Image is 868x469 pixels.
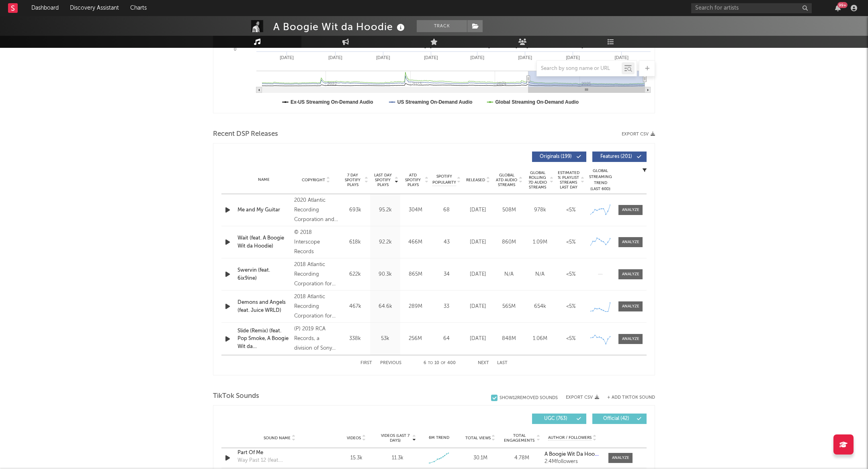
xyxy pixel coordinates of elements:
span: Features ( 201 ) [598,154,635,159]
div: 338k [342,335,368,343]
span: Released [466,178,485,182]
div: 2020 Atlantic Recording Corporation and Highbridge The Label, LLC. [294,196,338,225]
div: © 2018 Interscope Records [294,228,338,257]
span: Author / Followers [548,435,592,440]
text: [DATE] [566,55,580,60]
a: Part Of Me [237,449,321,457]
strong: A Boogie Wit Da Hoodie [545,452,602,457]
div: 860M [495,238,522,246]
span: ATD Spotify Plays [402,173,424,187]
div: 466M [402,238,428,246]
div: 4.78M [503,454,540,462]
button: Official(42) [592,414,647,424]
div: [DATE] [465,270,491,279]
div: (P) 2019 RCA Records, a division of Sony Music Entertainment [294,324,338,353]
div: 34 [432,270,461,279]
div: 1.06M [526,335,553,343]
div: 654k [526,303,553,311]
div: 508M [495,206,522,214]
div: 618k [342,238,368,246]
div: 15.3k [338,454,375,462]
div: [DATE] [465,238,491,246]
button: Export CSV [622,132,655,137]
div: 95.2k [372,206,398,214]
div: N/A [526,270,553,279]
div: 304M [402,206,428,214]
div: Show 12 Removed Sounds [500,395,558,401]
span: Official ( 42 ) [598,416,635,421]
div: 30.1M [462,454,499,462]
text: [DATE] [518,55,532,60]
button: + Add TikTok Sound [607,395,655,400]
span: Last Day Spotify Plays [372,173,393,187]
div: 53k [372,335,398,343]
div: 1.09M [526,238,553,246]
span: TikTok Sounds [213,391,259,401]
span: Originals ( 199 ) [537,154,574,159]
div: [DATE] [465,206,491,214]
a: Wait (feat. A Boogie Wit da Hoodie) [237,234,290,250]
div: 978k [526,206,553,214]
div: <5% [557,303,584,311]
a: A Boogie Wit Da Hoodie [545,452,600,457]
button: + Add TikTok Sound [599,395,655,400]
span: 7 Day Spotify Plays [342,173,363,187]
text: US Streaming On-Demand Audio [397,99,473,105]
div: 43 [432,238,461,246]
div: 99 + [837,2,848,8]
div: 2018 Atlantic Recording Corporation for the United States and WEA International Inc. for the worl... [294,292,338,321]
span: Sound Name [264,436,291,440]
span: Copyright [302,178,325,182]
div: 2.4M followers [545,459,600,465]
div: 848M [495,335,522,343]
span: Global Rolling 7D Audio Streams [526,170,549,190]
button: Features(201) [592,152,647,162]
div: <5% [557,270,584,279]
div: 467k [342,303,368,311]
div: 64.6k [372,303,398,311]
button: First [360,361,372,365]
div: 6M Trend [420,435,458,441]
span: Total Engagements [503,433,536,443]
div: <5% [557,206,584,214]
input: Search for artists [691,3,812,13]
button: Originals(199) [532,152,586,162]
text: [DATE] [424,55,438,60]
button: Track [417,20,467,32]
a: Swervin (feat. 6ix9ine) [237,266,290,282]
div: 64 [432,335,461,343]
div: 92.2k [372,238,398,246]
div: [DATE] [465,303,491,311]
div: N/A [495,270,522,279]
div: 865M [402,270,428,279]
span: Videos [347,436,361,440]
text: 0 [234,47,236,51]
button: Next [478,361,489,365]
span: Estimated % Playlist Streams Last Day [557,170,579,190]
button: UGC(763) [532,414,586,424]
button: Last [497,361,508,365]
span: Recent DSP Releases [213,129,278,139]
div: 2018 Atlantic Recording Corporation for the United States and WEA International Inc. for the worl... [294,260,338,289]
div: 565M [495,303,522,311]
button: 99+ [835,5,841,11]
div: [DATE] [465,335,491,343]
span: to [428,361,433,365]
a: Me and My Guitar [237,206,290,214]
div: 622k [342,270,368,279]
span: Global ATD Audio Streams [495,173,518,187]
button: Previous [380,361,401,365]
span: UGC ( 763 ) [537,416,574,421]
a: Demons and Angels (feat. Juice WRLD) [237,299,290,314]
text: [DATE] [376,55,390,60]
span: Spotify Popularity [432,174,456,186]
div: 256M [402,335,428,343]
div: Slide (Remix) (feat. Pop Smoke, A Boogie Wit da [PERSON_NAME] & [PERSON_NAME]) (feat. Pop Smoke) [237,327,290,351]
div: 11.3k [392,454,403,462]
div: 289M [402,303,428,311]
div: <5% [557,238,584,246]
